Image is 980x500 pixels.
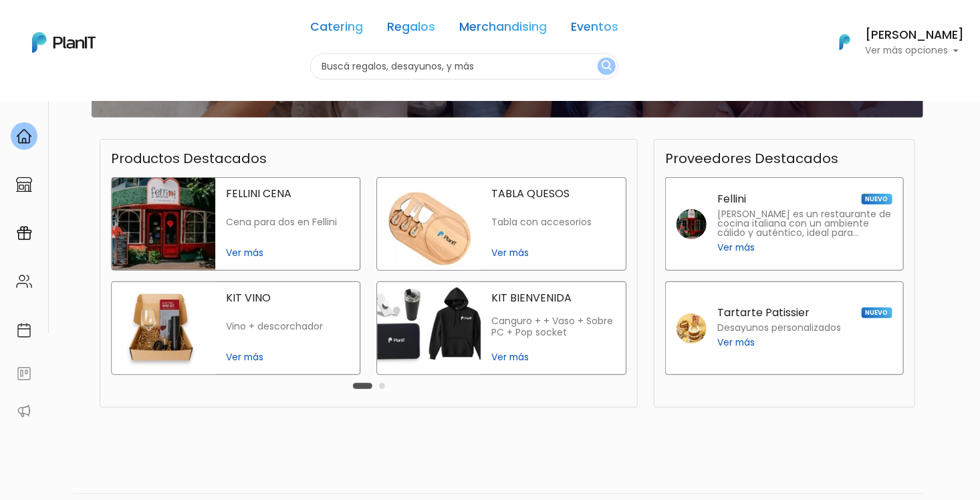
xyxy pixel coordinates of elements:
div: Carousel Pagination [350,378,388,394]
p: Vino + descorchador [226,321,350,332]
img: fellini [677,209,707,239]
a: kit vino KIT VINO Vino + descorchador Ver más [111,281,361,375]
img: feedback-78b5a0c8f98aac82b08bfc38622c3050aee476f2c9584af64705fc4e61158814.svg [16,366,32,382]
a: Tartarte Patissier NUEVO Desayunos personalizados Ver más [665,281,904,375]
input: Buscá regalos, desayunos, y más [310,53,618,80]
a: tabla quesos TABLA QUESOS Tabla con accesorios Ver más [377,177,627,271]
a: Eventos [571,21,618,37]
h3: Productos Destacados [111,150,267,166]
p: Tartarte Patissier [717,307,810,318]
img: search_button-432b6d5273f82d61273b3651a40e1bd1b912527efae98b1b7a1b2c0702e16a8d.svg [602,60,612,73]
img: campaigns-02234683943229c281be62815700db0a1741e53638e28bf9629b52c665b00959.svg [16,225,32,241]
span: Ver más [492,350,616,364]
a: kit bienvenida KIT BIENVENIDA Canguro + + Vaso + Sobre PC + Pop socket Ver más [377,281,627,375]
h6: [PERSON_NAME] [865,29,964,41]
img: people-662611757002400ad9ed0e3c099ab2801c6687ba6c219adb57efc949bc21e19d.svg [16,273,32,289]
p: Ver más opciones [865,46,964,55]
span: Ver más [492,246,616,260]
img: PlanIt Logo [32,32,96,53]
img: tabla quesos [378,178,481,270]
img: kit vino [112,282,215,374]
h3: Proveedores Destacados [665,150,838,166]
button: Carousel Page 1 (Current Slide) [353,383,372,389]
img: home-e721727adea9d79c4d83392d1f703f7f8bce08238fde08b1acbfd93340b81755.svg [16,128,32,144]
p: KIT BIENVENIDA [492,293,616,303]
p: TABLA QUESOS [492,189,616,199]
p: Desayunos personalizados [717,324,841,333]
a: fellini cena FELLINI CENA Cena para dos en Fellini Ver más [111,177,361,271]
a: Catering [310,21,363,37]
img: kit bienvenida [378,282,481,374]
img: calendar-87d922413cdce8b2cf7b7f5f62616a5cf9e4887200fb71536465627b3292af00.svg [16,322,32,338]
span: NUEVO [862,307,892,318]
img: tartarte patissier [677,314,707,344]
img: PlanIt Logo [830,27,860,57]
img: fellini cena [112,178,215,270]
button: PlanIt Logo [PERSON_NAME] Ver más opciones [822,25,964,59]
p: Canguro + + Vaso + Sobre PC + Pop socket [492,316,616,339]
span: NUEVO [862,194,892,205]
p: Fellini [717,194,746,205]
p: [PERSON_NAME] es un restaurante de cocina italiana con un ambiente cálido y auténtico, ideal para... [717,210,892,238]
span: Ver más [226,350,350,364]
img: partners-52edf745621dab592f3b2c58e3bca9d71375a7ef29c3b500c9f145b62cc070d4.svg [16,403,32,419]
a: Merchandising [459,21,547,37]
p: FELLINI CENA [226,189,350,199]
span: Ver más [717,241,755,255]
span: Ver más [717,336,755,350]
p: Tabla con accesorios [492,217,616,228]
a: Fellini NUEVO [PERSON_NAME] es un restaurante de cocina italiana con un ambiente cálido y auténti... [665,177,904,271]
a: Regalos [387,21,435,37]
p: KIT VINO [226,293,350,303]
button: Carousel Page 2 [379,383,385,389]
img: marketplace-4ceaa7011d94191e9ded77b95e3339b90024bf715f7c57f8cf31f2d8c509eaba.svg [16,176,32,193]
p: Cena para dos en Fellini [226,217,350,228]
span: Ver más [226,246,350,260]
div: ¿Necesitás ayuda? [69,13,193,39]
